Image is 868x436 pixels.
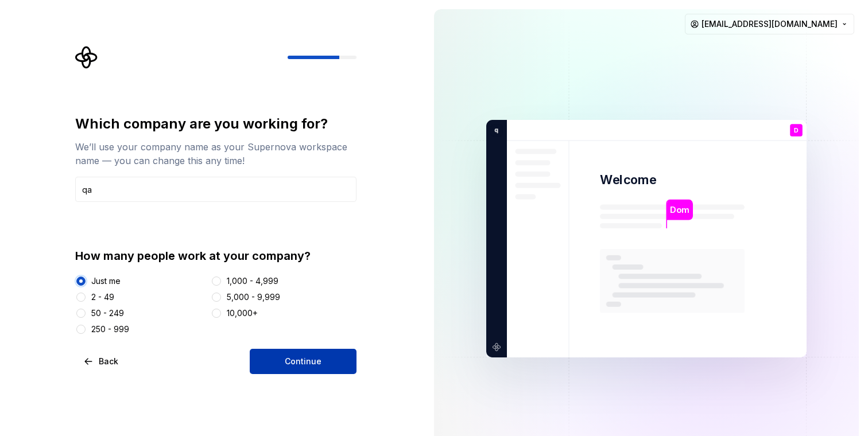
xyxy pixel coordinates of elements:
input: Company name [75,177,356,202]
p: Welcome [600,172,656,188]
span: Continue [285,356,321,367]
p: Dom [670,204,688,216]
svg: Supernova Logo [75,46,98,69]
div: 1,000 - 4,999 [227,275,278,287]
div: 2 - 49 [91,291,114,303]
p: D [794,127,799,134]
button: Continue [250,349,356,374]
button: Back [75,349,128,374]
div: How many people work at your company? [75,248,356,264]
div: Just me [91,275,121,287]
span: [EMAIL_ADDRESS][DOMAIN_NAME] [702,18,838,30]
p: q [490,125,498,135]
div: 10,000+ [227,307,258,319]
div: We’ll use your company name as your Supernova workspace name — you can change this any time! [75,140,356,168]
div: 50 - 249 [91,307,124,319]
button: [EMAIL_ADDRESS][DOMAIN_NAME] [685,14,854,34]
div: 250 - 999 [91,324,129,335]
div: 5,000 - 9,999 [227,291,280,303]
div: Which company are you working for? [75,115,356,133]
span: Back [99,356,118,367]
